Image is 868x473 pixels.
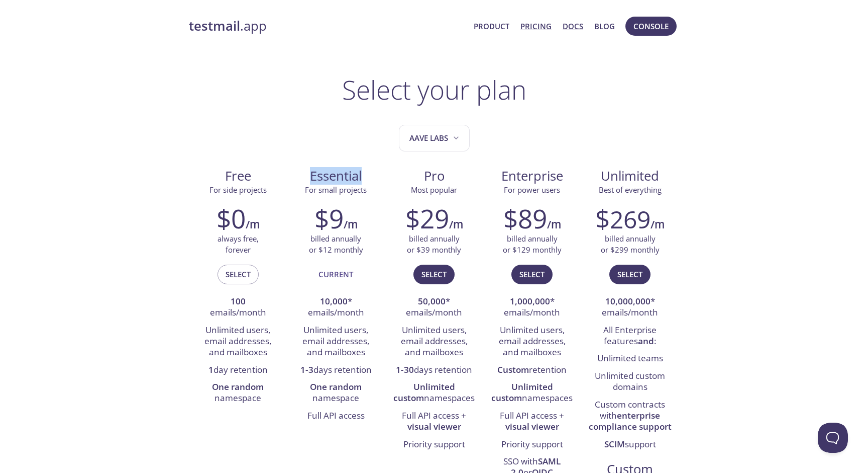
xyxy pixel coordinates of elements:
iframe: Help Scout Beacon - Open [818,423,848,453]
span: Essential [295,168,377,185]
h6: /m [547,216,561,233]
strong: Unlimited custom [491,381,553,404]
p: billed annually or $299 monthly [601,233,660,255]
p: billed annually or $39 monthly [407,233,461,255]
a: Blog [594,20,615,33]
strong: 50,000 [418,295,446,307]
li: * emails/month [392,293,475,322]
h2: $ [595,203,650,233]
p: billed annually or $129 monthly [503,233,562,255]
h1: Select your plan [342,74,526,105]
li: Full API access + [392,408,475,436]
span: Select [421,268,447,281]
span: For small projects [305,185,367,195]
p: billed annually or $12 monthly [309,233,363,255]
li: Priority support [392,436,475,453]
strong: visual viewer [407,421,461,432]
span: Free [197,168,279,185]
button: Console [625,17,677,36]
li: retention [491,362,574,379]
li: Full API access [294,408,377,425]
li: Unlimited users, email addresses, and mailboxes [392,322,475,362]
p: always free, forever [218,233,259,255]
h6: /m [449,216,463,233]
li: Unlimited teams [589,350,672,367]
h2: $0 [216,203,246,233]
li: Priority support [491,436,574,453]
strong: Custom [497,364,529,375]
strong: 1-3 [300,364,313,375]
li: emails/month [196,293,279,322]
li: Unlimited users, email addresses, and mailboxes [196,322,279,362]
span: Select [519,268,545,281]
strong: 100 [231,295,246,307]
button: Select [218,265,259,284]
strong: 10,000,000 [605,295,650,307]
strong: 1 [208,364,213,375]
li: namespaces [491,379,574,408]
li: Unlimited users, email addresses, and mailboxes [491,322,574,362]
strong: and [638,335,654,347]
span: Most popular [411,185,457,195]
li: Unlimited custom domains [589,368,672,397]
span: Pro [393,168,475,185]
span: Unlimited [601,167,659,185]
li: days retention [294,362,377,379]
strong: Unlimited custom [393,381,455,404]
strong: SCIM [604,438,625,450]
span: 269 [610,203,650,235]
span: Select [226,268,251,281]
li: days retention [392,362,475,379]
h2: $89 [503,203,547,233]
a: testmail.app [189,18,466,35]
h2: $9 [314,203,344,233]
strong: testmail [189,17,240,35]
span: Enterprise [491,168,573,185]
li: Full API access + [491,408,574,436]
span: Aave Labs [409,131,461,145]
h2: $29 [405,203,449,233]
li: * emails/month [294,293,377,322]
li: namespace [196,379,279,408]
li: * emails/month [589,293,672,322]
button: Select [413,265,455,284]
span: For power users [504,185,560,195]
li: support [589,436,672,453]
strong: enterprise compliance support [589,410,672,432]
li: Unlimited users, email addresses, and mailboxes [294,322,377,362]
strong: 10,000 [320,295,348,307]
li: * emails/month [491,293,574,322]
a: Product [474,20,509,33]
li: day retention [196,362,279,379]
strong: 1,000,000 [510,295,550,307]
button: Select [609,265,650,284]
span: Select [617,268,642,281]
li: namespace [294,379,377,408]
strong: One random [212,381,264,392]
h6: /m [246,216,260,233]
strong: 1-30 [396,364,414,375]
span: Console [633,20,669,33]
button: Select [511,265,553,284]
li: All Enterprise features : [589,322,672,351]
strong: visual viewer [505,421,559,432]
a: Pricing [520,20,552,33]
a: Docs [563,20,583,33]
span: Best of everything [599,185,662,195]
button: Aave Labs [399,125,470,151]
strong: One random [310,381,362,392]
h6: /m [344,216,358,233]
span: For side projects [209,185,267,195]
li: namespaces [392,379,475,408]
li: Custom contracts with [589,397,672,436]
h6: /m [650,216,665,233]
